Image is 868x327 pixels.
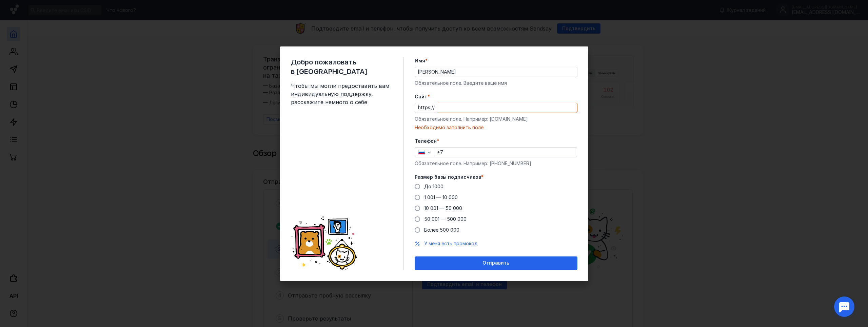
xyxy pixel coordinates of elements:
button: У меня есть промокод [424,240,478,247]
span: 10 001 — 50 000 [424,205,462,211]
span: Чтобы мы могли предоставить вам индивидуальную поддержку, расскажите немного о себе [291,82,393,106]
span: Размер базы подписчиков [415,174,481,180]
span: Добро пожаловать в [GEOGRAPHIC_DATA] [291,57,393,76]
span: Телефон [415,138,437,145]
span: Cайт [415,93,428,100]
button: Отправить [415,256,577,270]
div: Обязательное поле. Введите ваше имя [415,80,577,86]
div: Необходимо заполнить поле [415,124,577,131]
span: Отправить [482,260,509,266]
span: 50 001 — 500 000 [424,216,467,222]
span: Более 500 000 [424,227,459,233]
div: Обязательное поле. Например: [PHONE_NUMBER] [415,160,577,167]
span: До 1000 [424,184,443,189]
div: Обязательное поле. Например: [DOMAIN_NAME] [415,116,577,122]
span: Имя [415,57,425,64]
span: 1 001 — 10 000 [424,194,458,200]
span: У меня есть промокод [424,241,478,246]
